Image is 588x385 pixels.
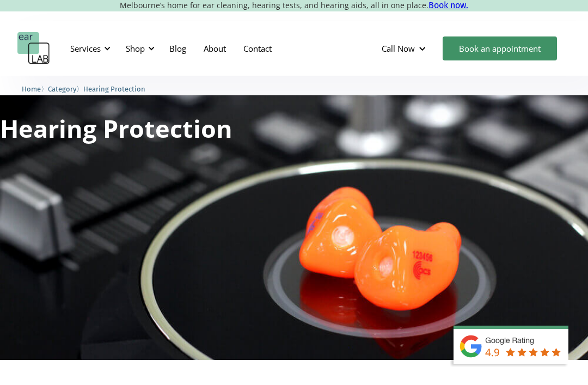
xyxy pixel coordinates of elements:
[48,83,76,94] a: Category
[48,85,76,93] span: Category
[126,43,145,54] div: Shop
[119,32,158,65] div: Shop
[235,33,280,64] a: Contact
[83,83,145,94] a: Hearing Protection
[70,43,101,54] div: Services
[382,43,415,54] div: Call Now
[22,83,41,94] a: Home
[22,83,48,95] li: 〉
[161,33,195,64] a: Blog
[443,36,557,60] a: Book an appointment
[64,32,114,65] div: Services
[22,85,41,93] span: Home
[195,33,235,64] a: About
[83,85,145,93] span: Hearing Protection
[373,32,437,65] div: Call Now
[17,32,50,65] a: home
[48,83,83,95] li: 〉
